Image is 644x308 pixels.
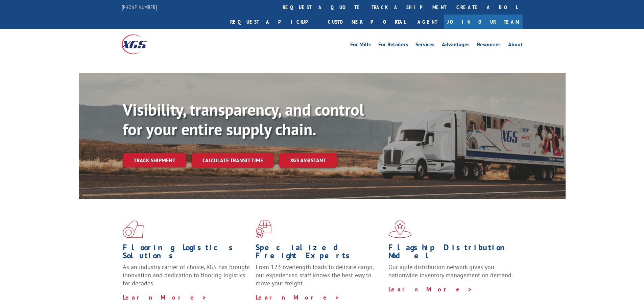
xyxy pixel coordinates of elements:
[323,15,411,29] a: Customer Portal
[123,99,364,140] b: Visibility, transparency, and control for your entire supply chain.
[388,285,473,293] a: Learn More >
[350,42,371,49] a: For Mills
[388,220,412,238] img: xgs-icon-flagship-distribution-model-red
[279,153,337,168] a: XGS ASSISTANT
[256,243,383,263] h1: Specialized Freight Experts
[415,42,434,49] a: Services
[192,153,274,168] a: Calculate transit time
[256,293,340,301] a: Learn More >
[378,42,408,49] a: For Retailers
[123,220,144,238] img: xgs-icon-total-supply-chain-intelligence-red
[123,153,186,167] a: Track shipment
[122,4,157,10] a: [PHONE_NUMBER]
[508,42,523,49] a: About
[225,15,323,29] a: Request a pickup
[442,42,470,49] a: Advantages
[411,15,444,29] a: Agent
[123,293,207,301] a: Learn More >
[388,263,513,279] span: Our agile distribution network gives you nationwide inventory management on demand.
[388,243,516,263] h1: Flagship Distribution Model
[123,263,250,287] span: As an industry carrier of choice, XGS has brought innovation and dedication to flooring logistics...
[256,220,271,238] img: xgs-icon-focused-on-flooring-red
[444,15,523,29] a: Join Our Team
[256,263,383,293] p: From 123 overlength loads to delicate cargo, our experienced staff knows the best way to move you...
[123,243,251,263] h1: Flooring Logistics Solutions
[477,42,501,49] a: Resources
